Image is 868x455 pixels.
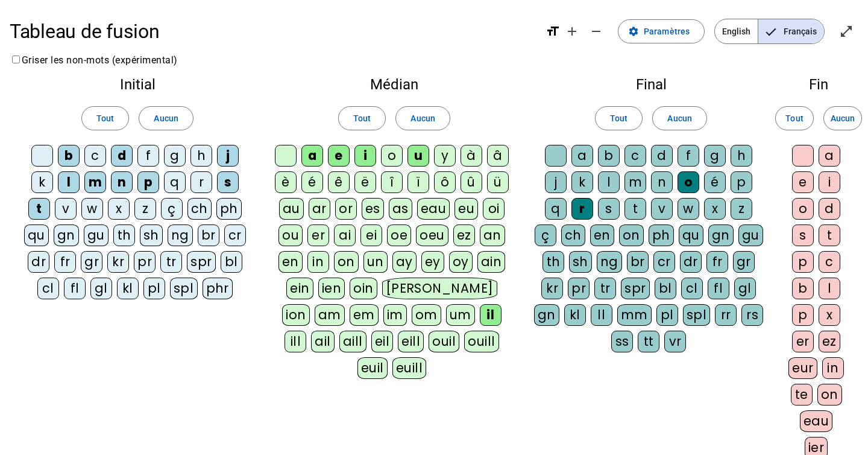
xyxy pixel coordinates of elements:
div: f [137,145,159,167]
div: ch [187,198,212,220]
div: ai [334,224,356,246]
div: bl [655,278,676,299]
span: Tout [353,111,371,126]
div: um [446,304,475,326]
div: u [407,145,429,167]
span: Aucun [667,111,691,126]
div: pl [143,278,165,299]
div: es [362,198,384,220]
div: x [704,198,726,220]
div: mm [617,304,652,326]
div: l [58,171,80,193]
div: oeu [416,224,448,246]
span: Tout [785,111,803,126]
div: [PERSON_NAME] [382,278,497,299]
div: er [307,224,329,246]
div: eur [788,357,817,379]
div: gn [54,224,79,246]
button: Tout [775,106,814,130]
div: phr [203,278,233,299]
button: Paramètres [618,19,705,43]
div: à [461,145,482,167]
div: o [678,171,699,193]
div: ç [535,224,556,246]
div: d [111,145,133,167]
div: sh [569,251,592,273]
div: y [434,145,456,167]
mat-icon: open_in_full [839,24,854,39]
div: û [461,171,482,193]
div: qu [679,224,703,246]
input: Griser les non-mots (expérimental) [12,56,20,63]
div: l [598,171,620,193]
h2: Initial [19,77,256,92]
div: k [571,171,593,193]
div: f [678,145,699,167]
div: t [28,198,50,220]
div: euil [357,357,388,379]
button: Entrer en plein écran [834,19,858,43]
div: an [480,224,505,246]
div: gu [738,224,763,246]
div: ien [318,278,345,299]
button: Tout [81,106,129,130]
div: o [792,198,814,220]
div: é [704,171,726,193]
div: gl [734,278,756,299]
div: euill [392,357,426,379]
div: ph [216,198,242,220]
div: aill [339,331,366,352]
div: e [328,145,350,167]
div: ail [311,331,335,352]
div: pr [134,251,156,273]
div: oi [483,198,505,220]
div: c [819,251,840,273]
div: pl [656,304,678,326]
button: Augmenter la taille de la police [560,19,584,43]
div: s [792,224,814,246]
h2: Médian [275,77,514,92]
div: h [731,145,752,167]
mat-icon: format_size [546,24,560,39]
div: b [598,145,620,167]
div: oe [387,224,411,246]
span: English [715,19,758,43]
div: on [817,384,842,406]
div: eau [800,410,833,432]
div: ill [285,331,306,352]
div: oy [449,251,473,273]
div: tt [638,331,659,352]
div: ê [328,171,350,193]
button: Aucun [823,106,862,130]
div: am [315,304,345,326]
div: h [190,145,212,167]
div: tr [594,278,616,299]
div: g [704,145,726,167]
div: ü [487,171,509,193]
div: or [335,198,357,220]
div: gr [81,251,102,273]
div: fl [64,278,86,299]
div: ng [168,224,193,246]
div: br [627,251,649,273]
div: rr [715,304,737,326]
div: eill [398,331,424,352]
div: br [198,224,219,246]
mat-icon: remove [589,24,603,39]
div: ph [649,224,674,246]
button: Tout [595,106,643,130]
mat-icon: add [565,24,579,39]
h2: Fin [788,77,849,92]
div: o [381,145,403,167]
div: p [731,171,752,193]
div: e [792,171,814,193]
div: d [819,198,840,220]
div: n [651,171,673,193]
h2: Final [533,77,769,92]
div: î [381,171,403,193]
div: q [164,171,186,193]
div: n [111,171,133,193]
div: ll [591,304,612,326]
div: ez [819,331,840,352]
div: gu [84,224,108,246]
